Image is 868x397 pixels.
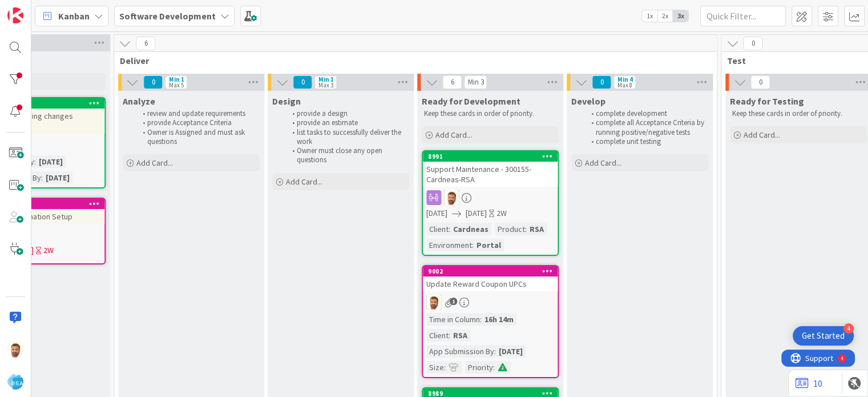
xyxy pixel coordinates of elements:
[423,162,558,187] div: Support Maintenance - 300155-Cardneas-RSA
[36,155,66,168] div: [DATE]
[444,190,459,205] img: AS
[426,223,449,235] div: Client
[318,77,333,82] div: Min 1
[482,313,516,326] div: 16h 14m
[286,109,407,118] li: provide a design
[802,330,845,342] div: Get Started
[426,207,447,219] span: [DATE]
[642,10,657,22] span: 1x
[423,266,558,291] div: 9002Update Reward Coupon UPCs
[496,345,526,358] div: [DATE]
[732,109,865,118] p: Keep these cards in order of priority.
[24,2,52,15] span: Support
[444,361,446,374] span: :
[7,342,23,358] img: AS
[7,374,23,390] img: avatar
[422,265,559,378] a: 9002Update Reward Coupon UPCsASTime in Column:16h 14mClient:RSAApp Submission By:[DATE]Size:Prior...
[428,267,558,275] div: 9002
[286,177,322,187] span: Add Card...
[136,158,173,168] span: Add Card...
[527,223,547,235] div: RSA
[426,239,472,251] div: Environment
[422,95,520,107] span: Ready for Development
[450,223,491,235] div: Cardneas
[466,207,487,219] span: [DATE]
[617,82,632,88] div: Max 8
[272,95,301,107] span: Design
[585,118,706,137] li: complete all Acceptance Criteria by running positive/negative tests
[450,329,470,342] div: RSA
[136,37,155,50] span: 6
[318,82,333,88] div: Max 3
[58,9,90,23] span: Kanban
[449,329,450,342] span: :
[571,95,605,107] span: Develop
[495,223,525,235] div: Product
[423,151,558,187] div: 8991Support Maintenance - 300155-Cardneas-RSA
[428,153,558,161] div: 8991
[426,313,480,326] div: Time in Column
[450,298,457,305] span: 1
[585,109,706,118] li: complete development
[796,376,822,390] a: 10
[168,77,184,82] div: Min 1
[423,190,558,205] div: AS
[617,77,632,82] div: Min 4
[426,295,441,310] img: AS
[435,130,472,140] span: Add Card...
[43,171,72,184] div: [DATE]
[467,79,483,85] div: Min 3
[286,146,407,165] li: Owner must close any open questions
[143,75,163,89] span: 0
[743,37,762,50] span: 0
[168,82,183,88] div: Max 5
[673,10,688,22] span: 3x
[442,75,462,89] span: 6
[426,361,444,374] div: Size
[843,323,854,334] div: 4
[136,128,258,147] li: Owner is Assigned and must ask questions
[423,295,558,310] div: AS
[123,95,155,107] span: Analyze
[472,239,474,251] span: :
[423,276,558,291] div: Update Reward Coupon UPCs
[465,361,493,374] div: Priority
[286,118,407,127] li: provide an estimate
[426,329,449,342] div: Client
[480,313,482,326] span: :
[493,361,495,374] span: :
[41,171,43,184] span: :
[730,95,804,107] span: Ready for Testing
[426,345,494,358] div: App Submission By
[525,223,527,235] span: :
[496,207,507,219] div: 2W
[793,326,854,346] div: Open Get Started checklist, remaining modules: 4
[136,109,258,118] li: review and update requirements
[424,109,556,118] p: Keep these cards in order of priority.
[474,239,504,251] div: Portal
[494,345,496,358] span: :
[423,151,558,162] div: 8991
[585,137,706,146] li: complete unit testing
[449,223,450,235] span: :
[286,128,407,147] li: list tasks to successfully deliver the work
[744,130,780,140] span: Add Card...
[657,10,673,22] span: 2x
[43,244,54,256] div: 2W
[592,75,611,89] span: 0
[34,155,36,168] span: :
[423,266,558,276] div: 9002
[136,118,258,127] li: provide Acceptance Criteria
[422,150,559,256] a: 8991Support Maintenance - 300155-Cardneas-RSAAS[DATE][DATE]2WClient:CardneasProduct:RSAEnvironmen...
[293,75,312,89] span: 0
[750,75,770,89] span: 0
[119,10,216,22] b: Software Development
[120,55,703,66] span: Deliver
[7,7,23,23] img: Visit kanbanzone.com
[700,6,786,26] input: Quick Filter...
[59,5,62,14] div: 4
[585,158,621,168] span: Add Card...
